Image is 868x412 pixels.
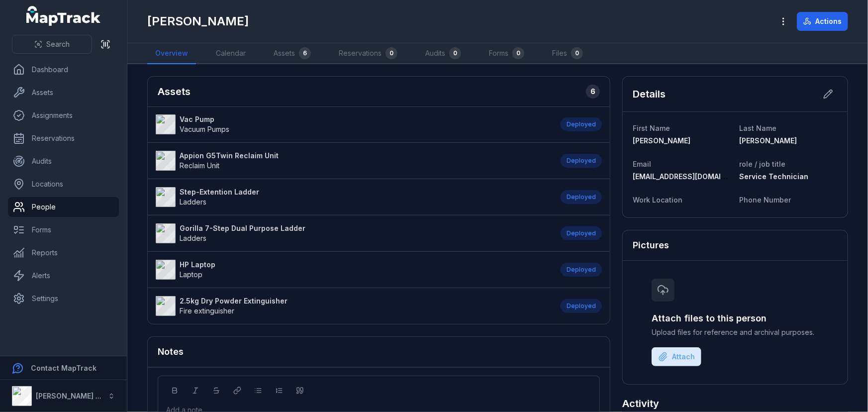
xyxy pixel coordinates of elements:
a: Reservations0 [331,43,405,64]
span: Upload files for reference and archival purposes. [652,327,819,337]
strong: 2.5kg Dry Powder Extinguisher [180,296,288,306]
a: Forms [8,220,119,240]
strong: Vac Pump [180,114,229,124]
a: Locations [8,174,119,194]
span: Service Technician [739,172,808,181]
div: Deployed [561,190,602,204]
a: Calendar [208,43,254,64]
h2: Activity [622,397,659,411]
h2: Assets [158,85,191,99]
span: [EMAIL_ADDRESS][DOMAIN_NAME] [633,172,753,181]
span: Fire extinguisher [180,307,234,315]
h3: Attach files to this person [652,311,819,325]
div: 6 [586,85,600,99]
div: Deployed [561,154,602,168]
a: Assignments [8,105,119,125]
div: Deployed [561,226,602,240]
span: Vacuum Pumps [180,125,229,133]
h2: Details [633,87,666,101]
button: Actions [797,12,848,31]
span: Search [46,39,70,49]
span: Work Location [633,196,682,204]
a: Assets6 [266,43,319,64]
span: [PERSON_NAME] [739,136,797,145]
span: Last Name [739,124,776,132]
div: 0 [449,47,461,59]
a: Files0 [544,43,591,64]
div: 0 [571,47,583,59]
a: Audits [8,151,119,171]
span: Laptop [180,270,202,279]
h1: [PERSON_NAME] [147,13,249,29]
div: Deployed [561,299,602,313]
span: Phone Number [739,196,791,204]
span: Reclaim Unit [180,161,219,170]
button: Attach [652,347,701,366]
div: Deployed [561,263,602,277]
a: Gorilla 7-Step Dual Purpose LadderLadders [156,223,551,243]
a: HP LaptopLaptop [156,260,551,280]
a: Overview [147,43,196,64]
span: First Name [633,124,670,132]
a: Vac PumpVacuum Pumps [156,114,551,134]
a: Step-Extention LadderLadders [156,187,551,207]
span: Email [633,160,651,168]
strong: Contact MapTrack [31,364,96,372]
span: Ladders [180,198,206,206]
a: Assets [8,83,119,103]
strong: [PERSON_NAME] Air [36,392,105,400]
a: MapTrack [26,6,101,26]
button: Search [12,35,92,54]
h3: Pictures [633,238,669,252]
a: Forms0 [481,43,532,64]
a: Appion G5Twin Reclaim UnitReclaim Unit [156,151,551,171]
a: 2.5kg Dry Powder ExtinguisherFire extinguisher [156,296,551,316]
span: [PERSON_NAME] [633,136,690,145]
a: Audits0 [417,43,469,64]
a: Alerts [8,266,119,286]
strong: Appion G5Twin Reclaim Unit [180,151,279,161]
strong: Gorilla 7-Step Dual Purpose Ladder [180,223,305,233]
div: 6 [299,47,311,59]
h3: Notes [158,345,184,359]
a: Dashboard [8,60,119,80]
strong: HP Laptop [180,260,215,270]
a: Reservations [8,128,119,148]
div: 0 [386,47,397,59]
a: People [8,197,119,217]
a: Reports [8,243,119,263]
span: role / job title [739,160,785,168]
div: 0 [512,47,524,59]
strong: Step-Extention Ladder [180,187,259,197]
span: Ladders [180,234,206,242]
div: Deployed [561,117,602,131]
a: Settings [8,289,119,309]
